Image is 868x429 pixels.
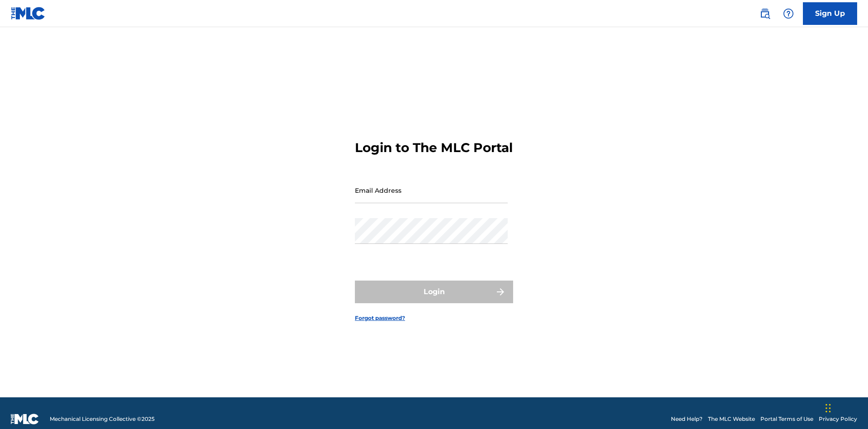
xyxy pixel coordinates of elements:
a: Privacy Policy [819,415,857,423]
img: search [759,8,770,19]
a: Need Help? [671,415,703,423]
a: Forgot password? [355,314,405,322]
a: Sign Up [803,2,857,25]
span: Mechanical Licensing Collective © 2025 [50,415,155,423]
a: Portal Terms of Use [760,415,813,423]
div: Drag [826,395,831,422]
img: MLC Logo [11,7,46,20]
img: logo [11,414,39,424]
a: Public Search [756,5,774,23]
img: help [783,8,794,19]
iframe: Chat Widget [823,386,868,429]
div: Help [779,5,797,23]
a: The MLC Website [708,415,755,423]
h3: Login to The MLC Portal [355,140,513,156]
